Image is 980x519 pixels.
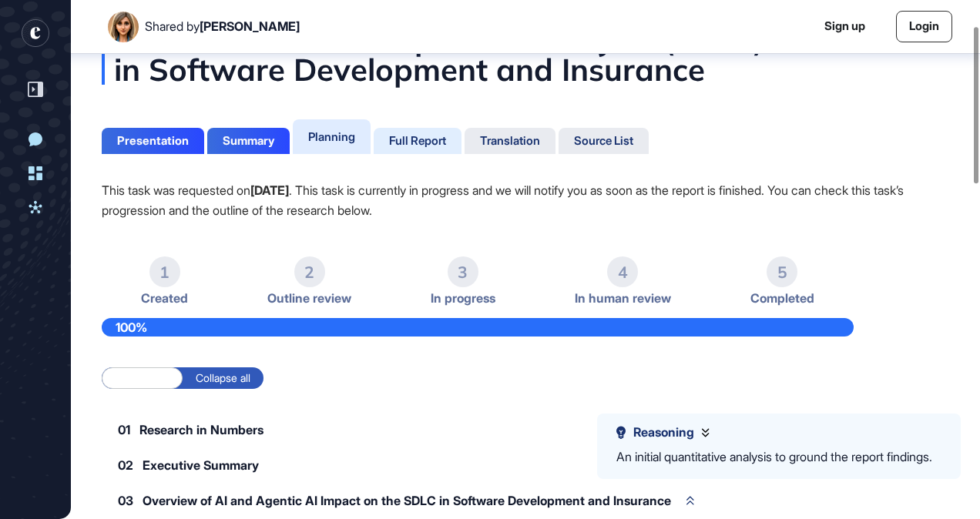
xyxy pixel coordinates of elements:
[145,19,300,34] div: Shared by
[143,494,671,507] span: Overview of AI and Agentic AI Impact on the SDLC in Software Development and Insurance
[767,256,797,287] div: 5
[108,12,139,42] img: User Image
[896,11,952,42] a: Login
[102,180,949,220] p: This task was requested on . This task is currently in progress and we will notify you as soon as...
[143,459,259,471] span: Executive Summary
[574,134,633,148] div: Source List
[149,256,180,287] div: 1
[118,494,133,507] span: 03
[141,291,188,306] span: Created
[750,291,814,306] span: Completed
[183,367,263,389] label: Collapse all
[448,256,478,287] div: 3
[102,318,854,337] div: 100%
[102,367,183,389] label: Expand all
[139,424,263,436] span: Research in Numbers
[308,129,355,144] div: Planning
[824,18,865,35] a: Sign up
[117,134,189,148] div: Presentation
[575,291,671,306] span: In human review
[267,291,351,306] span: Outline review
[22,19,49,47] div: entrapeer-logo
[480,134,540,148] div: Translation
[200,18,300,34] span: [PERSON_NAME]
[223,134,274,148] div: Summary
[389,134,446,148] div: Full Report
[118,459,133,471] span: 02
[607,256,638,287] div: 4
[431,291,495,306] span: In progress
[633,425,694,440] span: Reasoning
[250,182,289,198] strong: [DATE]
[118,424,130,436] span: 01
[294,256,325,287] div: 2
[616,447,932,467] div: An initial quantitative analysis to ground the report findings.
